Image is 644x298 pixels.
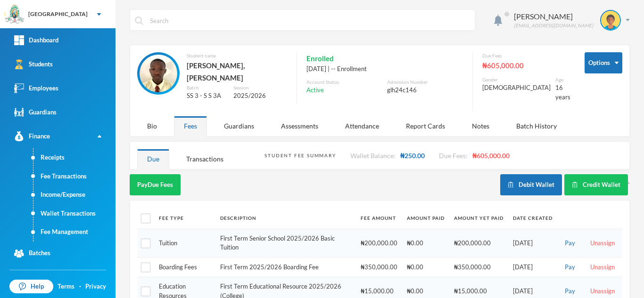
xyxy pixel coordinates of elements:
[387,86,463,95] div: glh24c146
[137,116,167,136] div: Bio
[33,148,116,167] a: Receipts
[187,59,287,84] div: [PERSON_NAME], [PERSON_NAME]
[135,16,143,25] img: search
[33,204,116,223] a: Wallet Transactions
[154,208,215,229] th: Fee Type
[33,185,116,204] a: Income/Expense
[356,257,402,277] td: ₦350,000.00
[174,116,207,136] div: Fees
[402,229,449,257] td: ₦0.00
[137,149,169,169] div: Due
[587,262,618,273] button: Unassign
[149,10,470,31] input: Search
[176,149,233,169] div: Transactions
[140,55,177,92] img: STUDENT
[387,79,463,86] div: Admission Number
[33,223,116,242] a: Fee Management
[562,262,578,273] button: Pay
[335,116,389,136] div: Attendance
[187,84,226,91] div: Batch
[9,280,53,294] a: Help
[555,83,570,102] div: 16 years
[601,11,620,30] img: STUDENT
[482,76,551,83] div: Gender
[356,208,402,229] th: Fee Amount
[130,174,181,195] button: PayDue Fees
[449,229,508,257] td: ₦200,000.00
[233,84,287,91] div: Session
[14,249,50,258] div: Batches
[233,91,287,101] div: 2025/2026
[14,59,53,69] div: Students
[271,116,328,136] div: Assessments
[402,257,449,277] td: ₦0.00
[14,83,58,93] div: Employees
[5,5,24,24] img: logo
[514,22,593,29] div: [EMAIL_ADDRESS][DOMAIN_NAME]
[79,282,81,291] div: ·
[306,79,382,86] div: Account Status
[306,64,463,74] div: [DATE] | -- Enrollment
[215,229,356,257] td: First Term Senior School 2025/2026 Basic Tuition
[402,208,449,229] th: Amount Paid
[508,257,557,277] td: [DATE]
[154,257,215,277] td: Boarding Fees
[506,116,567,136] div: Batch History
[555,76,570,83] div: Age
[14,131,50,141] div: Finance
[350,152,396,160] span: Wallet Balance:
[396,116,455,136] div: Report Cards
[587,238,618,249] button: Unassign
[214,116,264,136] div: Guardians
[472,152,510,160] span: ₦605,000.00
[28,10,88,18] div: [GEOGRAPHIC_DATA]
[587,286,618,297] button: Unassign
[14,107,57,117] div: Guardians
[187,91,226,101] div: SS 3 - S S 3A
[264,152,336,159] div: Student Fee Summary
[215,257,356,277] td: First Term 2025/2026 Boarding Fee
[562,286,578,297] button: Pay
[33,167,116,186] a: Fee Transactions
[500,174,630,195] div: `
[585,52,622,73] button: Options
[306,86,324,95] span: Active
[215,208,356,229] th: Description
[462,116,499,136] div: Notes
[482,83,551,93] div: [DEMOGRAPHIC_DATA]
[400,152,425,160] span: ₦250.00
[564,174,628,195] button: Credit Wallet
[154,229,215,257] td: Tuition
[187,52,287,59] div: Student name
[482,59,570,72] div: ₦605,000.00
[508,208,557,229] th: Date Created
[306,52,334,64] span: Enrolled
[14,35,58,45] div: Dashboard
[500,174,562,195] button: Debit Wallet
[356,229,402,257] td: ₦200,000.00
[58,282,74,291] a: Terms
[85,282,106,291] a: Privacy
[439,152,468,160] span: Due Fees:
[514,11,593,22] div: [PERSON_NAME]
[449,208,508,229] th: Amount Yet Paid
[449,257,508,277] td: ₦350,000.00
[508,229,557,257] td: [DATE]
[482,52,570,59] div: Due Fees
[562,238,578,249] button: Pay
